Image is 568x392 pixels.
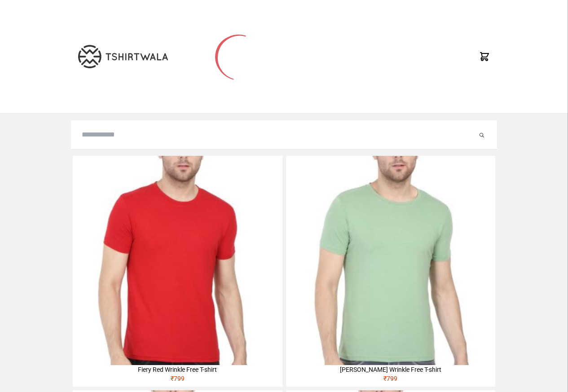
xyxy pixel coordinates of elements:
button: Submit your search query. [477,129,486,140]
a: Fiery Red Wrinkle Free T-shirt₹799 [73,156,282,387]
img: 4M6A2225-320x320.jpg [73,156,282,365]
div: [PERSON_NAME] Wrinkle Free T-shirt [286,365,495,374]
div: ₹ 799 [286,374,495,387]
a: [PERSON_NAME] Wrinkle Free T-shirt₹799 [286,156,495,387]
div: ₹ 799 [73,374,282,387]
img: TW-LOGO-400-104.png [78,45,168,68]
div: Fiery Red Wrinkle Free T-shirt [73,365,282,374]
img: 4M6A2211-320x320.jpg [286,156,495,365]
